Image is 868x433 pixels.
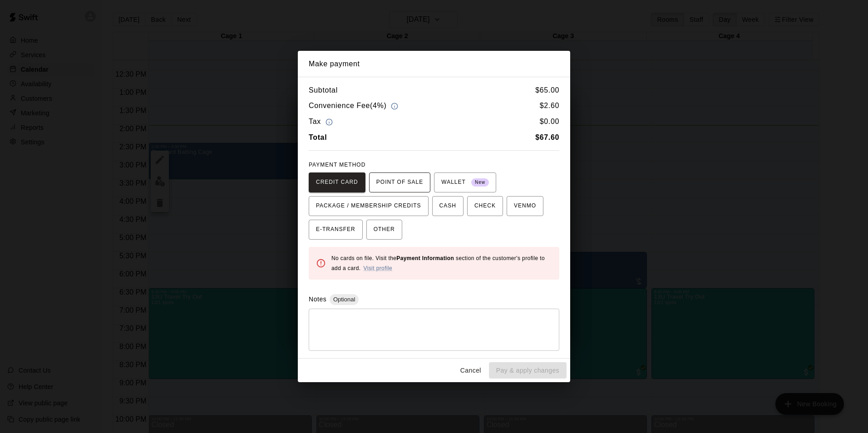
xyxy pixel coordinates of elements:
button: VENMO [507,196,543,216]
h6: $ 65.00 [535,84,559,96]
span: PACKAGE / MEMBERSHIP CREDITS [316,199,421,213]
span: CHECK [474,199,496,213]
h2: Make payment [298,51,570,77]
span: PAYMENT METHOD [309,162,365,168]
span: CASH [439,199,456,213]
button: PACKAGE / MEMBERSHIP CREDITS [309,196,429,216]
b: Total [309,133,327,141]
span: New [471,177,489,189]
button: CASH [432,196,464,216]
button: CREDIT CARD [309,172,365,192]
h6: $ 2.60 [540,100,559,112]
button: WALLET New [434,172,496,192]
button: Cancel [456,362,485,379]
h6: Tax [309,116,335,128]
span: VENMO [514,199,536,213]
b: $ 67.60 [535,133,559,141]
h6: $ 0.00 [540,116,559,128]
span: OTHER [374,222,395,237]
a: Visit profile [363,265,392,271]
b: Payment Information [396,255,454,261]
button: E-TRANSFER [309,220,363,240]
h6: Subtotal [309,84,338,96]
button: CHECK [467,196,503,216]
button: OTHER [366,220,402,240]
span: E-TRANSFER [316,222,355,237]
span: No cards on file. Visit the section of the customer's profile to add a card. [331,255,545,271]
h6: Convenience Fee ( 4% ) [309,100,400,112]
label: Notes [309,295,326,303]
span: Optional [330,296,359,303]
button: POINT OF SALE [369,172,430,192]
span: WALLET [441,175,489,190]
span: CREDIT CARD [316,175,358,190]
span: POINT OF SALE [376,175,423,190]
